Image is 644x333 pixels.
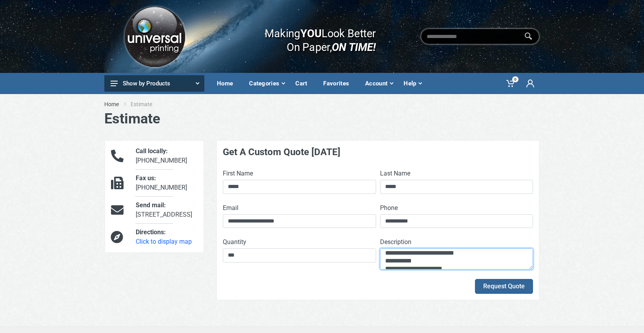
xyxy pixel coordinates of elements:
[249,19,376,54] div: Making Look Better On Paper,
[244,75,290,92] div: Categories
[290,75,318,92] div: Cart
[131,100,164,108] li: Estimate
[360,75,398,92] div: Account
[122,4,187,70] img: Logo.png
[136,238,192,245] a: Click to display map
[130,201,204,219] div: [STREET_ADDRESS]
[398,75,427,92] div: Help
[104,100,540,108] nav: breadcrumb
[501,73,521,94] a: 0
[380,169,410,178] label: Last Name
[332,40,376,54] i: ON TIME!
[104,100,119,108] a: Home
[318,73,360,94] a: Favorites
[104,75,204,92] button: Show by Products
[380,237,411,247] label: Description
[223,147,533,158] h4: Get A Custom Quote [DATE]
[136,228,166,236] span: Directions:
[300,27,321,40] b: YOU
[104,110,540,127] h1: Estimate
[211,75,244,92] div: Home
[223,203,238,213] label: Email
[136,174,156,182] span: Fax us:
[130,147,204,165] div: [PHONE_NUMBER]
[136,147,168,155] span: Call locally:
[211,73,244,94] a: Home
[380,203,398,213] label: Phone
[318,75,360,92] div: Favorites
[475,279,533,294] button: Request Quote
[136,201,166,209] span: Send mail:
[223,169,253,178] label: First Name
[130,174,204,192] div: [PHONE_NUMBER]
[512,76,518,82] span: 0
[223,237,246,247] label: Quantity
[290,73,318,94] a: Cart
